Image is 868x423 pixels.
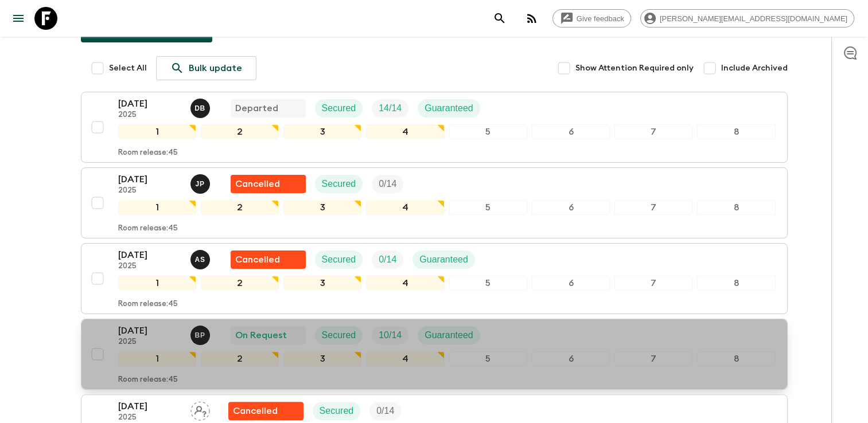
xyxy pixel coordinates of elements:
[449,200,527,215] div: 5
[449,276,527,291] div: 5
[201,124,279,139] div: 2
[575,62,694,74] span: Show Attention Required only
[322,328,356,342] p: Secured
[118,186,181,195] p: 2025
[235,253,280,267] p: Cancelled
[196,179,205,189] p: J P
[118,300,178,309] p: Room release: 45
[118,399,181,413] p: [DATE]
[228,402,303,420] div: Flash Pack cancellation
[488,7,511,30] button: search adventures
[118,351,196,366] div: 1
[118,173,181,186] p: [DATE]
[614,200,692,215] div: 7
[552,9,631,28] a: Give feedback
[201,351,279,366] div: 2
[322,253,356,267] p: Secured
[315,99,363,117] div: Secured
[640,9,854,28] div: [PERSON_NAME][EMAIL_ADDRESS][DOMAIN_NAME]
[235,328,287,342] p: On Request
[369,402,401,420] div: Trip Fill
[109,62,147,74] span: Select All
[235,177,280,191] p: Cancelled
[118,276,196,291] div: 1
[190,250,212,269] button: AS
[532,200,610,215] div: 6
[81,167,788,238] button: [DATE]2025Josefina PaezFlash Pack cancellationSecuredTrip Fill12345678Room release:45
[425,328,473,342] p: Guaranteed
[697,124,775,139] div: 8
[372,326,408,344] div: Trip Fill
[190,178,212,187] span: Josefina Paez
[118,375,178,385] p: Room release: 45
[366,351,444,366] div: 4
[118,413,181,422] p: 2025
[190,174,212,194] button: JP
[614,276,692,291] div: 7
[532,351,610,366] div: 6
[315,250,363,269] div: Secured
[231,250,306,269] div: Flash Pack cancellation
[449,124,527,139] div: 5
[322,177,356,191] p: Secured
[283,200,361,215] div: 3
[614,351,692,366] div: 7
[379,101,402,115] p: 14 / 14
[697,276,775,291] div: 8
[379,328,402,342] p: 10 / 14
[81,319,788,390] button: [DATE]2025Beatriz PestanaOn RequestSecuredTrip FillGuaranteed12345678Room release:45
[118,338,181,347] p: 2025
[118,200,196,215] div: 1
[320,404,354,418] p: Secured
[379,177,396,191] p: 0 / 14
[118,248,181,262] p: [DATE]
[419,253,468,267] p: Guaranteed
[201,200,279,215] div: 2
[118,148,178,158] p: Room release: 45
[190,326,212,345] button: BP
[653,14,854,23] span: [PERSON_NAME][EMAIL_ADDRESS][DOMAIN_NAME]
[118,124,196,139] div: 1
[81,243,788,314] button: [DATE]2025Anne SgrazzuttiFlash Pack cancellationSecuredTrip FillGuaranteed12345678Room release:45
[195,255,205,264] p: A S
[449,351,527,366] div: 5
[190,405,210,414] span: Assign pack leader
[231,175,306,193] div: Flash Pack cancellation
[532,124,610,139] div: 6
[570,14,630,23] span: Give feedback
[195,331,205,340] p: B P
[7,7,30,30] button: menu
[118,262,181,271] p: 2025
[532,276,610,291] div: 6
[366,276,444,291] div: 4
[372,250,403,269] div: Trip Fill
[315,326,363,344] div: Secured
[201,276,279,291] div: 2
[235,101,278,115] p: Departed
[81,92,788,163] button: [DATE]2025Diana BedoyaDepartedSecuredTrip FillGuaranteed12345678Room release:45
[156,56,256,80] a: Bulk update
[233,404,278,418] p: Cancelled
[283,351,361,366] div: 3
[322,101,356,115] p: Secured
[425,101,473,115] p: Guaranteed
[366,124,444,139] div: 4
[372,175,403,193] div: Trip Fill
[313,402,361,420] div: Secured
[190,102,212,111] span: Diana Bedoya
[189,61,242,75] p: Bulk update
[190,329,212,338] span: Beatriz Pestana
[283,124,361,139] div: 3
[118,111,181,120] p: 2025
[118,224,178,233] p: Room release: 45
[376,404,394,418] p: 0 / 14
[379,253,396,267] p: 0 / 14
[614,124,692,139] div: 7
[190,253,212,263] span: Anne Sgrazzutti
[366,200,444,215] div: 4
[721,62,788,74] span: Include Archived
[315,175,363,193] div: Secured
[118,97,181,111] p: [DATE]
[283,276,361,291] div: 3
[372,99,408,117] div: Trip Fill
